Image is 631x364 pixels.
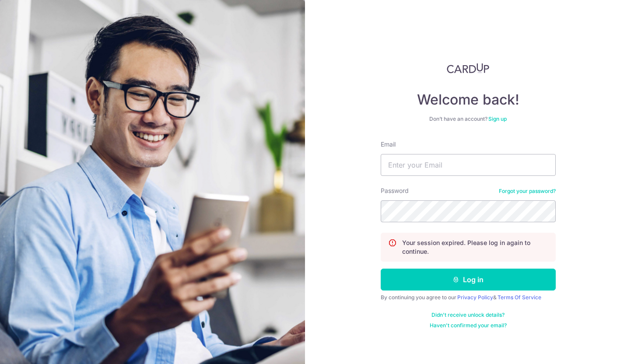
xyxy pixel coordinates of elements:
a: Privacy Policy [457,294,493,301]
a: Terms Of Service [498,294,541,301]
label: Email [381,140,396,149]
p: Your session expired. Please log in again to continue. [402,238,548,256]
input: Enter your Email [381,154,556,176]
div: By continuing you agree to our & [381,294,556,301]
h4: Welcome back! [381,91,556,108]
label: Password [381,186,409,195]
a: Forgot your password? [499,188,556,195]
a: Sign up [488,115,507,122]
button: Log in [381,269,556,290]
div: Don’t have an account? [381,115,556,122]
img: CardUp Logo [447,63,490,73]
a: Didn't receive unlock details? [431,311,505,318]
a: Haven't confirmed your email? [430,322,507,329]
